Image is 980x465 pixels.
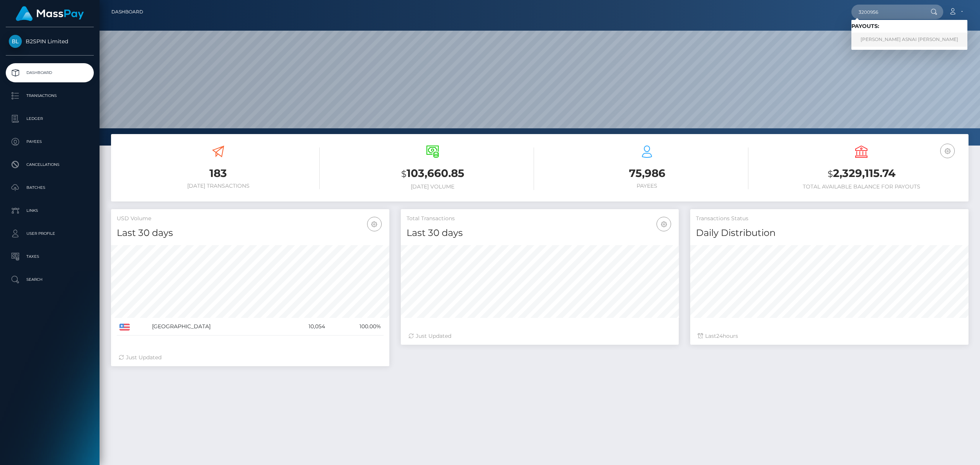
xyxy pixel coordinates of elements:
[6,86,94,105] a: Transactions
[9,136,91,147] p: Payees
[119,324,130,331] img: US.png
[6,247,94,266] a: Taxes
[9,113,91,124] p: Ledger
[9,67,91,79] p: Dashboard
[828,169,833,179] small: $
[331,166,534,182] h3: 103,660.85
[407,215,673,223] h5: Total Transactions
[117,166,320,181] h3: 183
[117,215,384,223] h5: USD Volume
[9,35,22,48] img: B2SPIN Limited
[117,183,320,189] h6: [DATE] Transactions
[851,5,923,19] input: Search...
[9,274,91,285] p: Search
[760,166,963,182] h3: 2,329,115.74
[6,109,94,128] a: Ledger
[9,228,91,239] p: User Profile
[111,4,143,20] a: Dashboard
[851,33,967,47] a: [PERSON_NAME] ASNAI [PERSON_NAME]
[698,332,961,340] div: Last hours
[407,226,673,240] h4: Last 30 days
[851,23,967,29] h6: Payouts:
[716,332,723,339] span: 24
[6,178,94,197] a: Batches
[6,270,94,289] a: Search
[328,318,384,336] td: 100.00%
[331,183,534,190] h6: [DATE] Volume
[119,354,382,362] div: Just Updated
[401,169,407,179] small: $
[149,318,282,336] td: [GEOGRAPHIC_DATA]
[6,38,94,45] span: B2SPIN Limited
[6,63,94,82] a: Dashboard
[117,226,384,240] h4: Last 30 days
[9,90,91,102] p: Transactions
[9,205,91,216] p: Links
[408,332,671,340] div: Just Updated
[6,224,94,243] a: User Profile
[9,182,91,193] p: Batches
[760,183,963,190] h6: Total Available Balance for Payouts
[696,226,963,240] h4: Daily Distribution
[696,215,963,223] h5: Transactions Status
[9,159,91,170] p: Cancellations
[546,183,748,189] h6: Payees
[16,6,84,21] img: MassPay Logo
[546,166,748,181] h3: 75,986
[6,132,94,151] a: Payees
[6,201,94,220] a: Links
[283,318,328,336] td: 10,054
[6,155,94,174] a: Cancellations
[9,251,91,262] p: Taxes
